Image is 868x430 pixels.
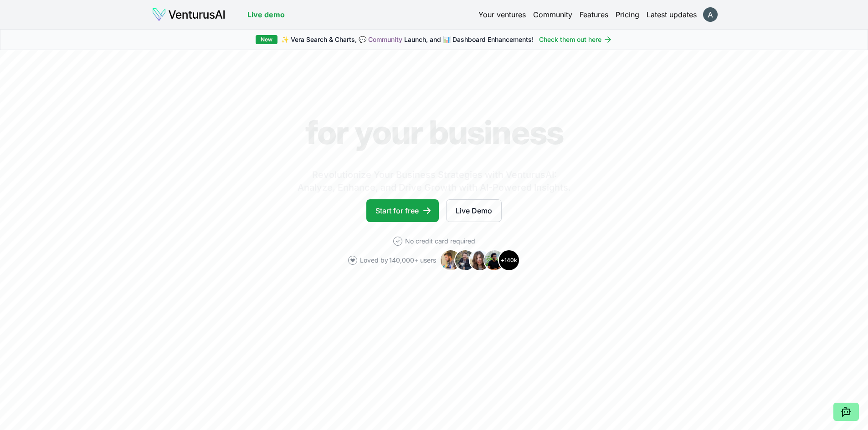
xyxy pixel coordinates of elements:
[281,35,534,44] span: ✨ Vera Search & Charts, 💬 Launch, and 📊 Dashboard Enhancements!
[366,199,439,222] a: Start for free
[152,7,226,22] img: logo
[580,9,608,20] a: Features
[533,9,572,20] a: Community
[703,7,718,22] img: ACg8ocKm3rdi4Tm8p5nXyu_IR3cp7D5nClBX67miuRIfmoiGI6Zwww=s96-c
[647,9,697,20] a: Latest updates
[256,35,277,44] div: New
[247,9,285,20] a: Live demo
[483,249,505,271] img: Avatar 4
[616,9,639,20] a: Pricing
[478,9,526,20] a: Your ventures
[469,249,491,271] img: Avatar 3
[368,35,402,43] a: Community
[539,35,612,44] a: Check them out here
[446,199,502,222] a: Live Demo
[454,249,476,271] img: Avatar 2
[440,249,462,271] img: Avatar 1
